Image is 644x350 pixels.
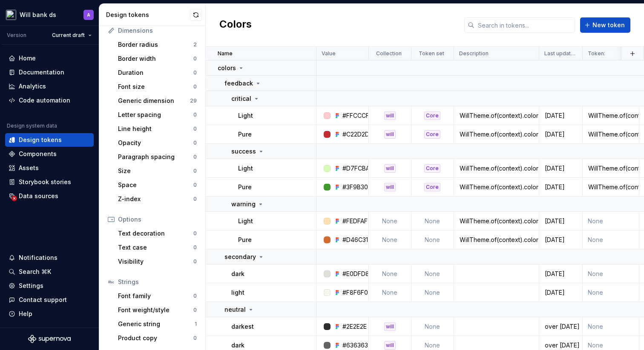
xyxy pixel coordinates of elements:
[540,183,582,191] div: [DATE]
[115,227,200,240] a: Text decoration0
[588,50,605,57] p: Token:
[5,293,94,307] button: Contact support
[118,195,193,203] div: Z-index
[115,289,200,303] a: Font family0
[231,270,244,278] p: dark
[540,341,582,350] div: over [DATE]
[218,64,236,72] p: colors
[193,196,197,202] div: 0
[5,133,94,147] a: Design tokens
[540,270,582,278] div: [DATE]
[583,164,638,173] div: WillTheme.of(context).colors.feedback.successLight
[19,192,58,200] div: Data sources
[193,83,197,90] div: 0
[5,265,94,279] button: Search ⌘K
[238,164,253,173] p: Light
[369,283,411,302] td: None
[195,321,197,327] div: 1
[384,164,396,173] div: will
[583,130,638,139] div: WillTheme.of(context).colors.feedback.criticalPure
[115,66,200,80] a: Duration0
[592,21,625,29] span: New token
[193,335,197,341] div: 0
[411,317,454,336] td: None
[118,139,193,147] div: Opacity
[342,236,368,244] div: #D46C31
[5,307,94,321] button: Help
[7,32,26,39] div: Version
[19,282,43,290] div: Settings
[454,130,538,139] div: WillTheme.of(context).colors.feedback.criticalPure
[193,168,197,174] div: 0
[5,279,94,293] a: Settings
[342,270,369,278] div: #E0DFD8
[115,178,200,192] a: Space0
[540,217,582,225] div: [DATE]
[583,111,638,120] div: WillTheme.of(context).colors.feedback.criticalLight
[583,183,638,191] div: WillTheme.of(context).colors.feedback.successPure
[118,111,193,119] div: Letter spacing
[106,11,190,19] div: Design tokens
[193,307,197,313] div: 0
[193,154,197,160] div: 0
[454,217,538,225] div: WillTheme.of(context).colors.feedback.warningLight
[454,111,538,120] div: WillTheme.of(context).colors.feedback.criticalLight
[5,161,94,175] a: Assets
[384,130,396,139] div: will
[193,111,197,118] div: 0
[19,96,70,105] div: Code automation
[583,283,639,302] td: None
[115,136,200,150] a: Opacity0
[424,111,440,120] div: Core
[5,175,94,189] a: Storybook stories
[384,341,396,350] div: will
[118,97,190,105] div: Generic dimension
[5,94,94,107] a: Code automation
[193,139,197,146] div: 0
[231,341,244,350] p: dark
[224,305,246,314] p: neutral
[2,6,97,24] button: Will bank dsA
[115,52,200,65] a: Border width0
[193,258,197,265] div: 0
[218,50,233,57] p: Name
[19,267,51,276] div: Search ⌘K
[19,296,67,304] div: Contact support
[19,178,71,186] div: Storybook stories
[118,292,193,300] div: Font family
[540,322,582,331] div: over [DATE]
[118,68,193,77] div: Duration
[115,164,200,178] a: Size0
[5,80,94,93] a: Analytics
[193,55,197,62] div: 0
[540,130,582,139] div: [DATE]
[231,200,256,208] p: warning
[193,41,197,48] div: 2
[115,80,200,94] a: Font size0
[115,255,200,268] a: Visibility0
[118,83,193,91] div: Font size
[20,11,56,19] div: Will bank ds
[5,65,94,79] a: Documentation
[19,136,62,144] div: Design tokens
[115,303,200,317] a: Font weight/style0
[118,278,197,286] div: Strings
[118,257,193,266] div: Visibility
[384,183,396,191] div: will
[454,164,538,173] div: WillTheme.of(context).colors.feedback.successLight
[342,217,368,225] div: #FEDFAF
[115,192,200,206] a: Z-index0
[28,335,71,343] svg: Supernova Logo
[369,230,411,249] td: None
[322,50,336,57] p: Value
[118,243,193,252] div: Text case
[7,122,57,129] div: Design system data
[5,189,94,203] a: Data sources
[459,50,489,57] p: Description
[342,341,368,350] div: #636363
[580,17,630,33] button: New token
[583,317,639,336] td: None
[115,317,200,331] a: Generic string1
[5,251,94,265] button: Notifications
